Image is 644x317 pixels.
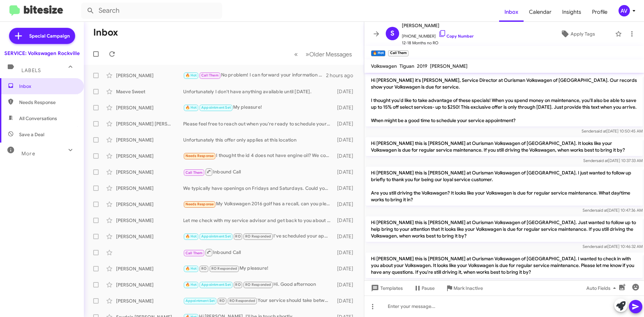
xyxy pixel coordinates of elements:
div: [PERSON_NAME] [116,281,183,288]
span: said at [596,208,607,213]
span: RO Responded [211,266,237,271]
span: Save a Deal [19,131,44,138]
div: AV [619,5,630,16]
button: Mark Inactive [440,282,488,294]
div: [PERSON_NAME] [116,217,183,224]
span: said at [595,280,606,285]
span: Needs Response [185,202,214,206]
button: Previous [290,47,302,61]
span: Sender [DATE] 10:37:33 AM [583,158,643,163]
span: Templates [370,282,403,294]
div: [DATE] [334,185,359,192]
div: [PERSON_NAME] [116,72,183,79]
span: Volkswagen [371,63,397,69]
div: [DATE] [334,153,359,159]
span: Sender [DATE] 10:50:45 AM [582,128,643,134]
div: [PERSON_NAME] [116,169,183,175]
span: RO Responded [245,234,271,239]
span: More [21,151,35,157]
a: Copy Number [438,34,474,39]
span: S [390,28,394,39]
div: [PERSON_NAME] [116,298,183,304]
span: » [306,50,309,58]
button: Auto Fields [581,282,624,294]
span: Special Campaign [29,33,70,39]
p: Hi [PERSON_NAME] this is [PERSON_NAME] at Ourisman Volkswagen of [GEOGRAPHIC_DATA]. I just wanted... [366,167,643,206]
h1: Inbox [93,27,118,38]
span: RO [235,234,240,239]
div: Let me check with my service advisor and get back to you about any current promotions for servici... [183,217,334,224]
div: SERVICE: Volkswagen Rockville [4,50,80,57]
span: Appointment Set [201,234,231,239]
div: We typically have openings on Fridays and Saturdays. Could you please provide me with your prefer... [183,185,334,192]
span: RO [219,299,225,303]
div: [DATE] [334,249,359,256]
div: I've scheduled your appointment for 8:00 AM [DATE]. Thank you! [183,232,334,240]
a: Insights [557,2,587,22]
div: No problem! I can forward your information to one of our service advisors so you can let them kno... [183,71,326,79]
p: Hi [PERSON_NAME] it's [PERSON_NAME], Service Director at Ourisman Volkswagen of [GEOGRAPHIC_DATA]... [366,74,643,126]
div: Maeve Sweet [116,88,183,95]
span: 🔥 Hot [185,105,197,110]
span: 🔥 Hot [185,266,197,271]
div: [PERSON_NAME] [116,233,183,240]
div: [PERSON_NAME] [116,153,183,159]
div: Unfortunately this offer only applies at this location [183,137,334,143]
button: AV [613,5,637,16]
span: Inbox [19,83,76,90]
div: Unfortunately I don't have anything available until [DATE]. [183,88,334,95]
div: [PERSON_NAME] [116,185,183,192]
span: All Conversations [19,115,57,122]
span: 12-18 Months no RO [402,40,474,46]
span: Call Them [185,251,203,255]
span: Call Them [185,170,203,175]
div: [PERSON_NAME] [116,265,183,272]
div: 2 hours ago [326,72,359,79]
button: Next [302,47,356,61]
div: [DATE] [334,201,359,208]
span: Sender [DATE] 10:46:32 AM [583,244,643,249]
span: said at [596,158,608,163]
div: My pleasure! [183,104,334,111]
p: Hi [PERSON_NAME] this is [PERSON_NAME] at Ourisman Volkswagen of [GEOGRAPHIC_DATA]. I wanted to c... [366,253,643,278]
div: [PERSON_NAME] [116,201,183,208]
span: Apply Tags [571,28,595,40]
div: [DATE] [334,88,359,95]
div: Your service should take between 1 to 3 hours, so you should be able to leave by 12:30 PM. I can ... [183,297,334,305]
nav: Page navigation example [290,47,356,61]
button: Apply Tags [543,28,612,40]
p: Hi [PERSON_NAME] this is [PERSON_NAME] at Ourisman Volkswagen of [GEOGRAPHIC_DATA]. It looks like... [366,137,643,156]
span: Appointment Set [201,105,231,110]
div: My pleasure! [183,265,334,272]
div: [DATE] [334,104,359,111]
span: Appointment Set [185,299,215,303]
span: Tiguan [399,63,414,69]
div: [DATE] [334,137,359,143]
span: RO [201,266,207,271]
span: [PERSON_NAME] [430,63,468,69]
div: Hi. Good afternoon [183,281,334,288]
span: RO [235,282,240,287]
p: Hi [PERSON_NAME] this is [PERSON_NAME] at Ourisman Volkswagen of [GEOGRAPHIC_DATA]. Just wanted t... [366,216,643,242]
div: Inbound Call [183,248,334,257]
span: Pause [422,282,435,294]
div: I thought the id 4 does not have engine oil? We could come in, but will the service still be free... [183,152,334,160]
span: Needs Response [19,99,76,106]
small: 🔥 Hot [371,50,385,56]
div: [DATE] [334,298,359,304]
div: My Volkswagen 2016 golf has a recall, can you please take care of it? [183,200,334,208]
div: [PERSON_NAME] [116,137,183,143]
div: [DATE] [334,169,359,175]
span: said at [596,244,607,249]
a: Calendar [524,2,557,22]
small: Call Them [388,50,408,56]
span: RO Responded [229,299,255,303]
span: [PERSON_NAME] [402,21,474,30]
div: Inbound Call [183,168,334,176]
span: Appointment Set [201,282,231,287]
button: Pause [408,282,440,294]
div: [DATE] [334,265,359,272]
a: Inbox [499,2,524,22]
